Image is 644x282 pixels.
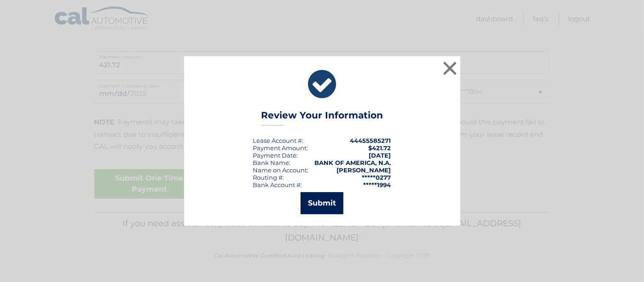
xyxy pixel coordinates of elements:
[253,137,304,144] div: Lease Account #:
[337,166,391,174] strong: [PERSON_NAME]
[315,159,391,166] strong: BANK OF AMERICA, N.A.
[441,59,459,77] button: ×
[261,110,383,126] h3: Review Your Information
[253,159,291,166] div: Bank Name:
[369,144,391,152] span: $421.72
[253,166,309,174] div: Name on Account:
[301,192,343,214] button: Submit
[369,152,391,159] span: [DATE]
[253,174,284,181] div: Routing #:
[253,152,298,159] div: :
[253,181,302,188] div: Bank Account #:
[350,137,391,144] strong: 44455585271
[253,152,297,159] span: Payment Date
[253,144,308,152] div: Payment Amount:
